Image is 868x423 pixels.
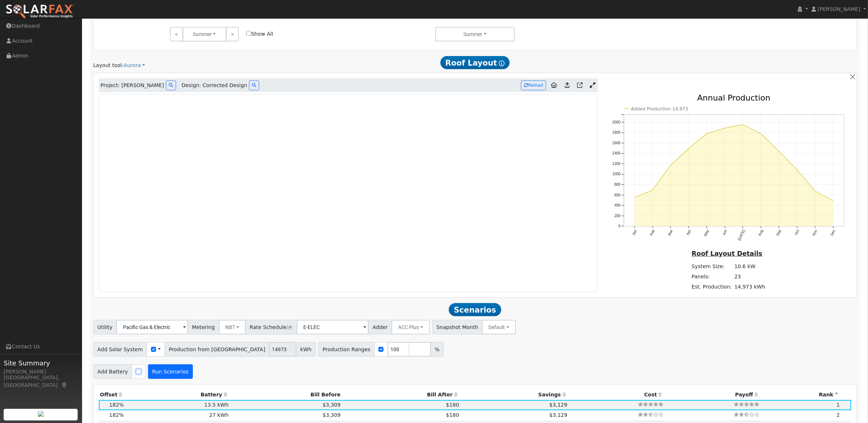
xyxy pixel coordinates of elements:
span: Snapshot Month [432,320,483,334]
span: 182% [109,402,124,408]
text: 400 [615,203,621,207]
span: Production Ranges [318,342,374,357]
th: Bill Before [230,390,342,400]
input: Show All [246,31,251,36]
th: Battery [125,390,230,400]
span: $3,309 [323,412,340,418]
button: Summer [183,27,226,42]
td: 14,973 kWh [733,282,767,292]
span: Rank [819,392,833,397]
circle: onclick="" [814,190,817,193]
button: NBT [219,320,246,334]
input: Select a Rate Schedule [297,320,369,334]
span: Rate Schedule [245,320,297,334]
button: ACC Plus [392,320,430,334]
text: Nov [812,229,818,237]
div: [GEOGRAPHIC_DATA], [GEOGRAPHIC_DATA] [4,374,78,389]
td: 23 [733,271,767,282]
a: Upload consumption to Aurora project [562,79,572,91]
a: Expand Aurora window [587,80,598,91]
a: Aurora to Home [548,79,560,91]
text: Mar [667,229,674,236]
a: Map [61,382,68,388]
button: Reload [521,81,546,90]
span: Production from [GEOGRAPHIC_DATA] [164,342,269,357]
span: Scenarios [449,303,501,316]
i: Show Help [499,60,505,66]
span: $180 [446,402,459,408]
text: Apr [686,229,692,236]
img: SolarFax [5,4,74,19]
a: Aurora [124,62,145,69]
circle: onclick="" [796,168,799,171]
circle: onclick="" [687,147,690,150]
span: 2 [837,412,840,418]
span: kWh [296,342,316,357]
div: [PERSON_NAME] [4,368,78,376]
text: 1800 [612,130,621,134]
text: Aug [758,229,764,237]
text: 1000 [612,172,621,176]
th: Offset [99,390,125,400]
span: Layout tool: [93,62,124,68]
th: Bill After [342,390,460,400]
a: > [226,27,239,42]
circle: onclick="" [669,164,672,167]
span: Savings [538,392,561,397]
span: Cost [644,392,657,397]
td: 10.6 kW [733,261,767,271]
span: Project: [PERSON_NAME] [101,82,164,89]
text: Oct [794,229,800,236]
span: Metering [188,320,219,334]
text: 600 [615,193,621,197]
text: 1600 [612,141,621,145]
text: Feb [649,229,655,236]
label: Show All [246,30,273,38]
span: $3,129 [549,402,567,408]
text: 2000 [612,120,621,124]
circle: onclick="" [705,132,708,135]
span: Utility [93,320,117,334]
text: [DATE] [737,229,746,241]
circle: onclick="" [651,189,654,192]
text: Jun [722,229,728,236]
td: Est. Production: [690,282,733,292]
circle: onclick="" [832,199,835,202]
span: Design: Corrected Design [182,82,247,89]
text: 0 [619,224,621,228]
span: Site Summary [4,358,78,368]
text: 1400 [612,152,621,156]
td: Panels: [690,271,733,282]
text: Jan [631,229,638,236]
span: $3,309 [323,402,340,408]
circle: onclick="" [760,132,763,135]
text: 1200 [612,162,621,166]
input: Select a Utility [116,320,188,334]
circle: onclick="" [724,127,727,130]
td: 27 kWh [125,410,230,420]
span: Payoff [735,392,753,397]
span: $180 [446,412,459,418]
text: 800 [615,183,621,187]
span: Roof Layout [440,56,510,69]
span: [PERSON_NAME] [818,6,860,12]
circle: onclick="" [778,150,781,153]
a: Open in Aurora [574,79,585,91]
text: Annual Production [697,93,771,102]
text: Sep [776,229,782,236]
text: Added Production 14,973 [631,106,688,111]
td: System Size: [690,261,733,271]
img: retrieve [38,411,44,417]
button: Default [482,320,516,334]
a: < [170,27,183,42]
span: % [431,342,444,357]
span: Adder [368,320,392,334]
circle: onclick="" [742,123,744,126]
text: 200 [615,214,621,218]
span: 182% [109,412,124,418]
text: May [703,229,710,237]
span: Add Solar System [93,342,147,357]
span: $3,129 [549,412,567,418]
text: Dec [830,229,836,237]
td: 13.5 kWh [125,400,230,410]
